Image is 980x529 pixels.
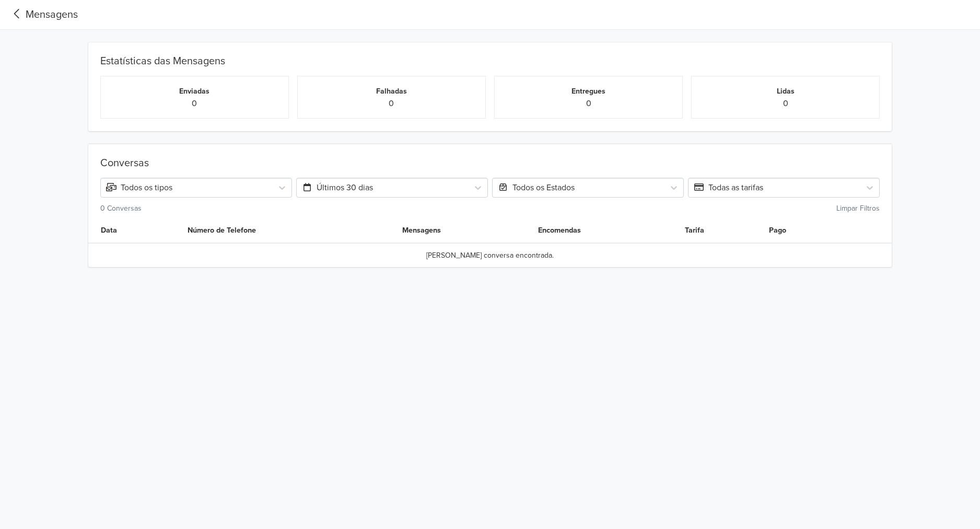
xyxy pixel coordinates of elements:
small: Lidas [777,87,795,96]
span: Todos os tipos [106,182,172,193]
span: [PERSON_NAME] conversa encontrada. [426,250,554,261]
small: 0 Conversas [100,204,142,213]
span: Todos os Estados [498,182,575,193]
small: Entregues [571,87,605,96]
th: Número de Telefone [181,218,396,243]
span: Últimos 30 dias [302,182,373,193]
small: Limpar Filtros [836,204,880,213]
small: Enviadas [179,87,209,96]
th: Mensagens [396,218,532,243]
th: Data [88,218,181,243]
th: Tarifa [679,218,763,243]
div: Conversas [100,157,880,174]
span: Todas as tarifas [694,182,763,193]
th: Encomendas [532,218,679,243]
p: 0 [700,97,871,110]
small: Falhadas [376,87,407,96]
p: 0 [306,97,477,110]
div: Estatísticas das Mensagens [96,42,884,72]
a: Mensagens [8,7,78,22]
th: Pago [763,218,842,243]
p: 0 [503,97,674,110]
p: 0 [109,97,280,110]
